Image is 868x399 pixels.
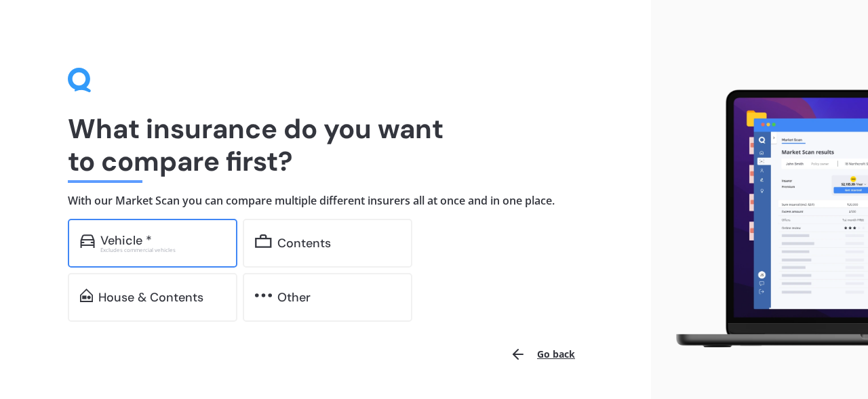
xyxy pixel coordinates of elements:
[277,291,311,304] div: Other
[502,338,583,371] button: Go back
[662,84,868,354] img: laptop.webp
[100,234,152,247] div: Vehicle *
[68,112,583,177] h1: What insurance do you want to compare first?
[80,289,93,302] img: home-and-contents.b802091223b8502ef2dd.svg
[98,291,203,304] div: House & Contents
[68,194,583,208] h4: With our Market Scan you can compare multiple different insurers all at once and in one place.
[255,289,272,302] img: other.81dba5aafe580aa69f38.svg
[255,234,272,248] img: content.01f40a52572271636b6f.svg
[277,236,331,250] div: Contents
[80,234,95,248] img: car.f15378c7a67c060ca3f3.svg
[100,247,225,253] div: Excludes commercial vehicles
